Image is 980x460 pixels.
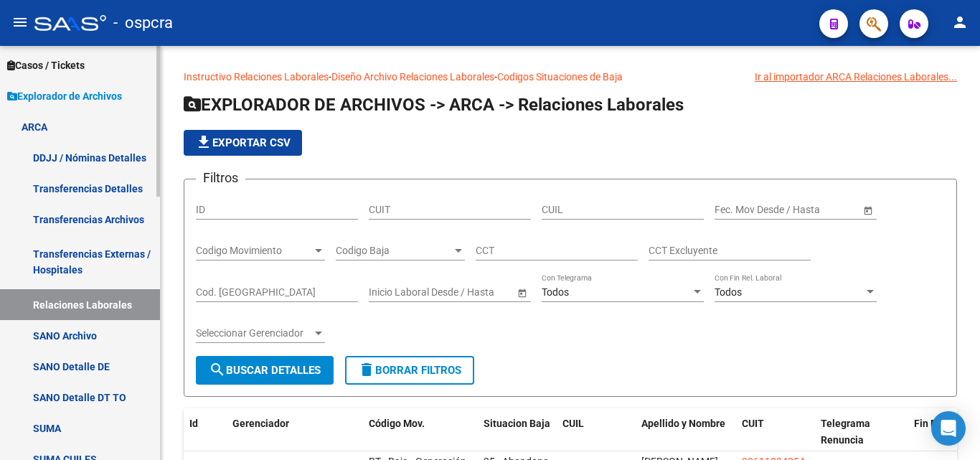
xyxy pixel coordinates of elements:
[514,285,529,300] button: Open calendar
[331,71,494,83] a: Diseño Archivo Relaciones Laborales
[358,361,375,378] mat-icon: delete
[196,327,312,339] span: Seleccionar Gerenciador
[821,418,870,446] span: Telegrama Renuncia
[7,57,85,73] span: Casos / Tickets
[196,245,312,257] span: Codigo Movimiento
[184,69,957,85] p: - -
[497,71,623,83] a: Codigos Situaciones de Baja
[641,418,725,429] span: Apellido y Nombre
[196,168,245,188] h3: Filtros
[860,202,875,217] button: Open calendar
[914,418,971,429] span: Fin Rel. Lab.
[715,204,767,216] input: Fecha inicio
[779,204,849,216] input: Fecha fin
[209,361,226,378] mat-icon: search
[369,286,421,299] input: Fecha inicio
[7,88,122,104] span: Explorador de Archivos
[113,7,173,39] span: - ospcra
[345,356,474,385] button: Borrar Filtros
[184,95,684,115] span: EXPLORADOR DE ARCHIVOS -> ARCA -> Relaciones Laborales
[189,418,198,429] span: Id
[358,364,461,377] span: Borrar Filtros
[184,71,329,83] a: Instructivo Relaciones Laborales
[232,418,289,429] span: Gerenciador
[369,418,425,429] span: Código Mov.
[209,364,321,377] span: Buscar Detalles
[195,136,291,149] span: Exportar CSV
[336,245,452,257] span: Codigo Baja
[196,356,334,385] button: Buscar Detalles
[195,133,212,151] mat-icon: file_download
[433,286,504,299] input: Fecha fin
[184,130,302,156] button: Exportar CSV
[562,418,584,429] span: CUIL
[542,286,569,298] span: Todos
[755,69,957,85] div: Ir al importador ARCA Relaciones Laborales...
[931,411,966,446] div: Open Intercom Messenger
[484,418,550,429] span: Situacion Baja
[742,418,764,429] span: CUIT
[11,14,29,31] mat-icon: menu
[951,14,969,31] mat-icon: person
[715,286,742,298] span: Todos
